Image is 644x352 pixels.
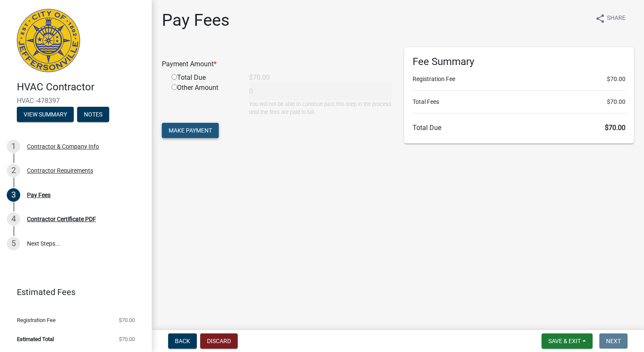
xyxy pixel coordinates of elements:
[119,317,135,323] span: $70.00
[17,317,56,323] span: Registration Fee
[548,338,581,344] span: Save & Exit
[17,111,74,118] wm-modal-confirm: Summary
[162,10,230,30] h1: Pay Fees
[7,140,20,153] div: 1
[17,97,135,105] span: HVAC -478397
[413,56,625,68] h6: Fee Summary
[17,107,74,122] button: View Summary
[607,97,625,106] span: $70.00
[17,336,54,342] span: Estimated Total
[542,333,593,349] button: Save & Exit
[413,97,625,106] li: Total Fees
[17,81,145,93] h4: HVAC Contractor
[7,188,20,202] div: 3
[156,59,398,69] div: Payment Amount
[169,127,212,134] span: Make Payment
[165,83,243,116] div: Other Amount
[119,336,135,342] span: $70.00
[27,192,51,198] div: Pay Fees
[27,216,96,222] div: Contractor Certificate PDF
[200,333,238,349] button: Discard
[599,333,628,349] button: Next
[607,14,625,24] span: Share
[165,73,243,83] div: Total Due
[7,284,138,301] a: Estimated Fees
[588,10,632,27] button: shareShare
[168,333,197,349] button: Back
[17,9,80,72] img: City of Jeffersonville, Indiana
[7,237,20,250] div: 5
[27,168,93,173] div: Contractor Requirements
[607,75,625,84] span: $70.00
[7,212,20,226] div: 4
[7,164,20,177] div: 2
[595,14,605,24] i: share
[77,107,109,122] button: Notes
[77,111,109,118] wm-modal-confirm: Notes
[413,124,625,132] h6: Total Due
[606,338,621,344] span: Next
[162,123,219,138] button: Make Payment
[605,124,625,132] span: $70.00
[175,338,190,344] span: Back
[413,75,625,84] li: Registration Fee
[27,144,99,149] div: Contractor & Company Info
